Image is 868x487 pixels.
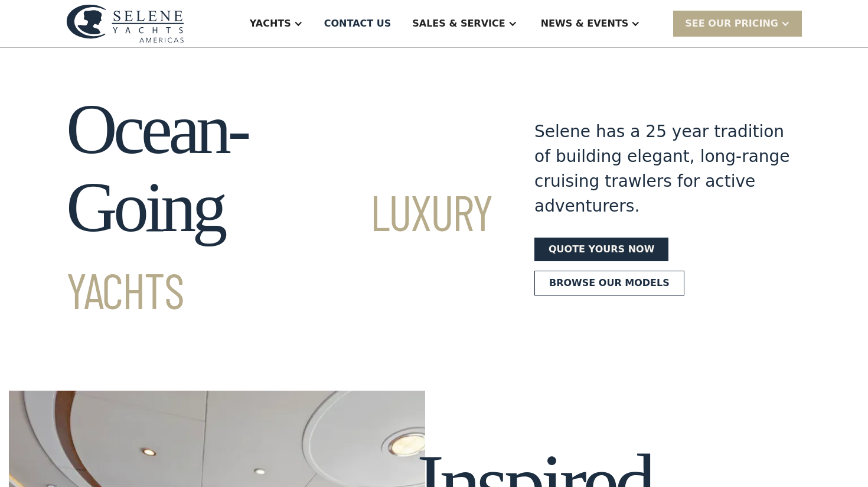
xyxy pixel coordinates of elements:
[66,90,492,324] h1: Ocean-Going
[324,17,391,31] div: Contact US
[66,4,184,43] img: logo
[685,17,778,31] div: SEE Our Pricing
[541,17,629,31] div: News & EVENTS
[534,119,802,219] div: Selene has a 25 year tradition of building elegant, long-range cruising trawlers for active adven...
[534,271,684,296] a: Browse our models
[534,238,668,261] a: Quote yours now
[250,17,291,31] div: Yachts
[673,11,802,36] div: SEE Our Pricing
[66,181,492,319] span: Luxury Yachts
[412,17,505,31] div: Sales & Service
